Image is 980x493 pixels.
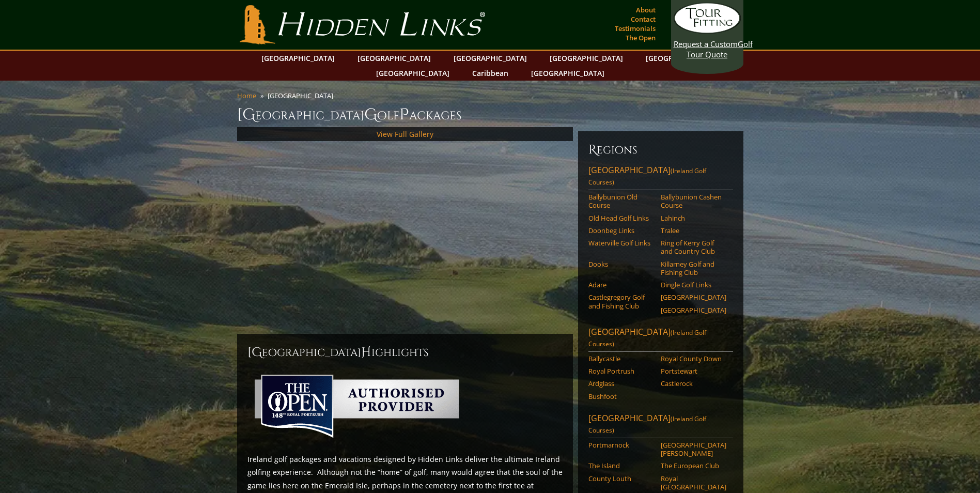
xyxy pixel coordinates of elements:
a: [GEOGRAPHIC_DATA] [352,51,436,66]
span: P [399,104,409,125]
a: [GEOGRAPHIC_DATA][PERSON_NAME] [661,441,726,458]
a: Home [237,91,256,100]
span: G [364,104,377,125]
a: [GEOGRAPHIC_DATA] [641,51,724,66]
a: View Full Gallery [377,129,433,139]
a: Castlerock [661,379,726,388]
a: Royal Portrush [588,367,654,375]
a: Killarney Golf and Fishing Club [661,260,726,277]
a: Request a CustomGolf Tour Quote [674,3,741,59]
a: The Open [623,30,658,45]
a: Dooks [588,260,654,268]
span: (Ireland Golf Courses) [588,328,706,348]
h2: [GEOGRAPHIC_DATA] ighlights [247,344,563,361]
a: Ballycastle [588,355,654,363]
span: (Ireland Golf Courses) [588,414,706,435]
span: Request a Custom [674,39,738,49]
a: Ardglass [588,379,654,388]
a: Portmarnock [588,441,654,449]
a: Dingle Golf Links [661,281,726,289]
a: [GEOGRAPHIC_DATA] [545,51,628,66]
a: Testimonials [612,21,658,36]
a: Royal [GEOGRAPHIC_DATA] [661,474,726,491]
a: Waterville Golf Links [588,239,654,247]
h6: Regions [588,142,733,158]
a: [GEOGRAPHIC_DATA](Ireland Golf Courses) [588,412,733,438]
span: H [361,344,371,361]
a: The Island [588,461,654,470]
a: Portstewart [661,367,726,375]
a: Royal County Down [661,355,726,363]
a: Ring of Kerry Golf and Country Club [661,239,726,256]
a: Tralee [661,226,726,235]
a: Adare [588,281,654,289]
a: Caribbean [467,66,514,81]
a: [GEOGRAPHIC_DATA](Ireland Golf Courses) [588,164,733,190]
a: Ballybunion Old Course [588,193,654,210]
a: Ballybunion Cashen Course [661,193,726,210]
a: County Louth [588,474,654,483]
li: [GEOGRAPHIC_DATA] [268,91,337,100]
a: [GEOGRAPHIC_DATA] [661,293,726,301]
a: [GEOGRAPHIC_DATA] [371,66,455,81]
a: [GEOGRAPHIC_DATA] [448,51,532,66]
a: [GEOGRAPHIC_DATA] [526,66,610,81]
a: [GEOGRAPHIC_DATA] [661,306,726,314]
span: (Ireland Golf Courses) [588,166,706,187]
a: Contact [628,12,658,26]
a: [GEOGRAPHIC_DATA] [256,51,340,66]
a: Bushfoot [588,392,654,400]
a: About [633,3,658,17]
a: Doonbeg Links [588,226,654,235]
a: Lahinch [661,214,726,222]
h1: [GEOGRAPHIC_DATA] olf ackages [237,104,743,125]
a: Old Head Golf Links [588,214,654,222]
a: [GEOGRAPHIC_DATA](Ireland Golf Courses) [588,326,733,352]
a: The European Club [661,461,726,470]
a: Castlegregory Golf and Fishing Club [588,293,654,310]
